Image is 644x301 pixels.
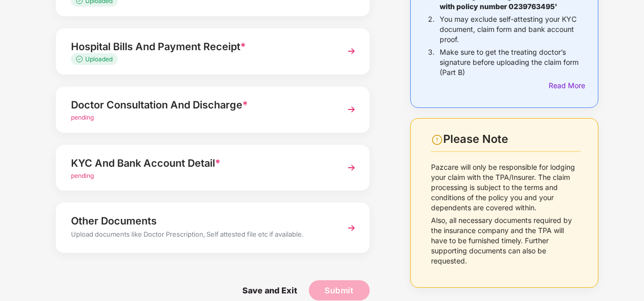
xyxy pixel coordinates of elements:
[431,134,443,146] img: svg+xml;base64,PHN2ZyBpZD0iV2FybmluZ18tXzI0eDI0IiBkYXRhLW5hbWU9Ildhcm5pbmcgLSAyNHgyNCIgeG1sbnM9Im...
[309,280,370,300] button: Submit
[71,172,94,179] span: pending
[428,47,435,78] p: 3.
[440,47,581,78] p: Make sure to get the treating doctor’s signature before uploading the claim form (Part B)
[71,97,331,113] div: Doctor Consultation And Discharge
[232,280,307,300] span: Save and Exit
[428,14,435,45] p: 2.
[71,155,331,171] div: KYC And Bank Account Detail
[549,80,581,91] div: Read More
[71,213,331,229] div: Other Documents
[443,132,581,146] div: Please Note
[71,114,94,121] span: pending
[342,159,361,177] img: svg+xml;base64,PHN2ZyBpZD0iTmV4dCIgeG1sbnM9Imh0dHA6Ly93d3cudzMub3JnLzIwMDAvc3ZnIiB3aWR0aD0iMzYiIG...
[431,215,581,266] p: Also, all necessary documents required by the insurance company and the TPA will have to be furni...
[431,162,581,213] p: Pazcare will only be responsible for lodging your claim with the TPA/Insurer. The claim processin...
[71,229,331,242] div: Upload documents like Doctor Prescription, Self attested file etc if available.
[342,100,361,119] img: svg+xml;base64,PHN2ZyBpZD0iTmV4dCIgeG1sbnM9Imh0dHA6Ly93d3cudzMub3JnLzIwMDAvc3ZnIiB3aWR0aD0iMzYiIG...
[71,39,331,55] div: Hospital Bills And Payment Receipt
[76,56,85,62] img: svg+xml;base64,PHN2ZyB4bWxucz0iaHR0cDovL3d3dy53My5vcmcvMjAwMC9zdmciIHdpZHRoPSIxMy4zMzMiIGhlaWdodD...
[85,55,113,63] span: Uploaded
[342,42,361,60] img: svg+xml;base64,PHN2ZyBpZD0iTmV4dCIgeG1sbnM9Imh0dHA6Ly93d3cudzMub3JnLzIwMDAvc3ZnIiB3aWR0aD0iMzYiIG...
[440,14,581,45] p: You may exclude self-attesting your KYC document, claim form and bank account proof.
[342,219,361,237] img: svg+xml;base64,PHN2ZyBpZD0iTmV4dCIgeG1sbnM9Imh0dHA6Ly93d3cudzMub3JnLzIwMDAvc3ZnIiB3aWR0aD0iMzYiIG...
